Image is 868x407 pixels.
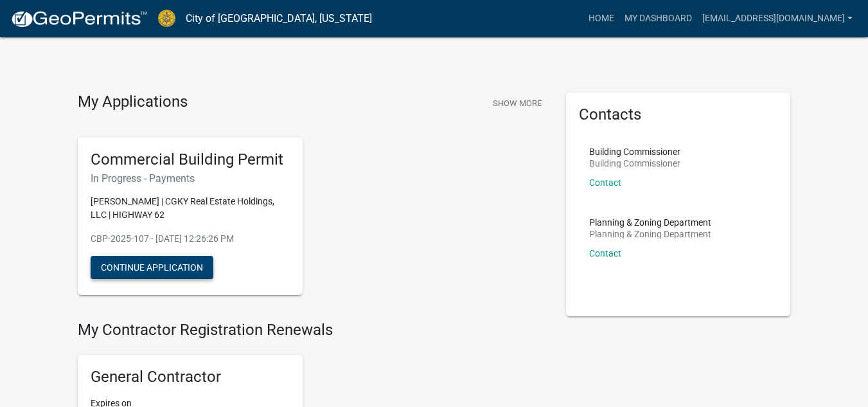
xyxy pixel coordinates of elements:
h4: My Contractor Registration Renewals [78,321,547,339]
p: [PERSON_NAME] | CGKY Real Estate Holdings, LLC | HIGHWAY 62 [91,195,290,222]
a: Home [583,6,619,31]
button: Show More [488,93,547,114]
h5: Contacts [579,105,778,124]
h5: Commercial Building Permit [91,150,290,169]
h5: General Contractor [91,368,290,386]
p: Building Commissioner [589,159,680,168]
p: Planning & Zoning Department [589,230,711,239]
img: City of Jeffersonville, Indiana [158,10,175,27]
a: Contact [589,248,621,258]
p: Planning & Zoning Department [589,218,711,227]
a: My Dashboard [619,6,697,31]
h4: My Applications [78,93,188,112]
a: [EMAIL_ADDRESS][DOMAIN_NAME] [697,6,858,31]
a: Contact [589,177,621,188]
h6: In Progress - Payments [91,172,290,185]
p: Building Commissioner [589,147,680,156]
button: Continue Application [91,256,213,279]
a: City of [GEOGRAPHIC_DATA], [US_STATE] [186,8,372,30]
p: CBP-2025-107 - [DATE] 12:26:26 PM [91,232,290,246]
